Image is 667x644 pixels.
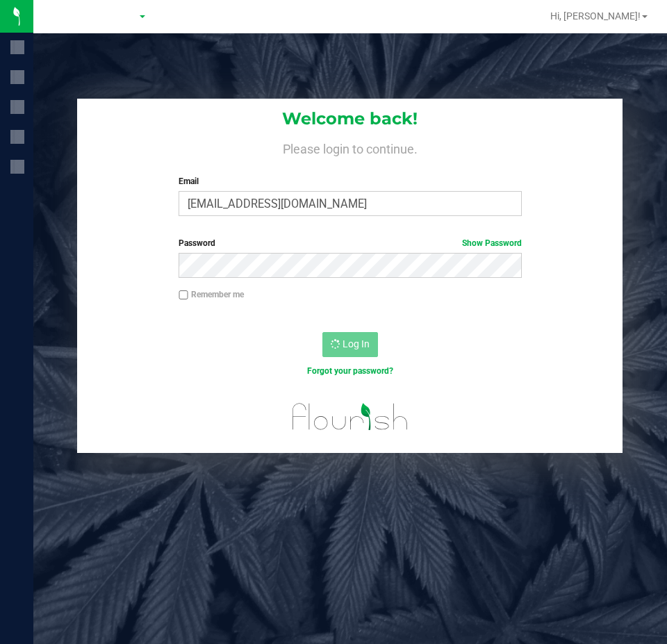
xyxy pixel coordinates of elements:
[307,366,393,376] a: Forgot your password?
[179,288,244,301] label: Remember me
[343,338,370,349] span: Log In
[179,238,215,248] span: Password
[462,238,522,248] a: Show Password
[322,332,378,357] button: Log In
[550,10,641,22] span: Hi, [PERSON_NAME]!
[282,392,418,442] img: flourish_logo.svg
[179,175,521,188] label: Email
[179,290,188,300] input: Remember me
[77,139,623,156] h4: Please login to continue.
[77,110,623,128] h1: Welcome back!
